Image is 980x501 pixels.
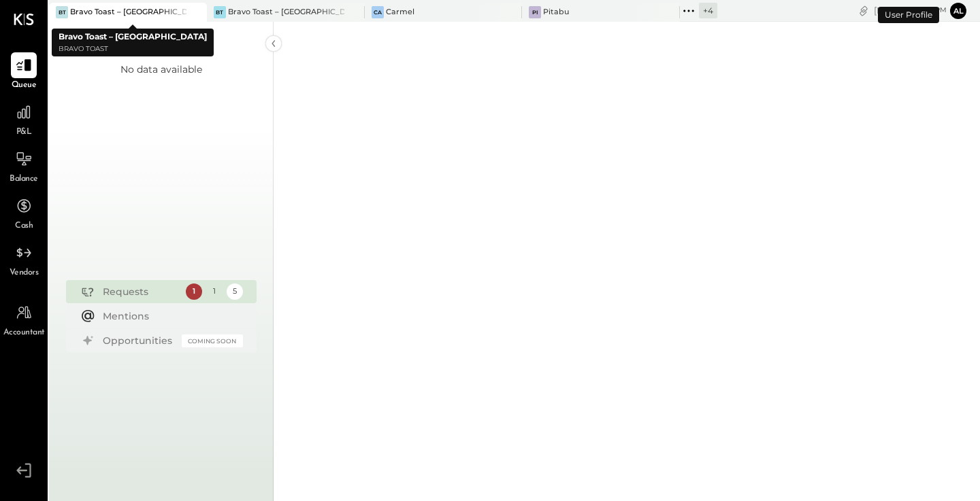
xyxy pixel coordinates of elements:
div: Opportunities [103,334,175,347]
div: 5 [227,283,243,300]
div: 1 [206,283,223,300]
div: User Profile [878,7,939,23]
a: Cash [1,193,47,232]
div: copy link [857,3,870,18]
div: Carmel [386,7,414,18]
span: Queue [12,80,37,92]
div: BT [214,6,226,18]
span: Cash [15,220,33,232]
a: Accountant [1,300,47,339]
b: Bravo Toast – [GEOGRAPHIC_DATA] [59,31,207,41]
span: P&L [16,126,32,139]
a: Queue [1,52,47,92]
span: Balance [10,173,38,186]
button: Al [950,3,966,19]
span: 12 : 14 [906,4,933,17]
div: Bravo Toast – [GEOGRAPHIC_DATA] [70,7,186,18]
div: Requests [103,285,179,298]
a: P&L [1,99,47,139]
div: Ca [372,6,384,18]
div: Mentions [103,309,236,323]
div: Pi [529,6,541,18]
p: Bravo Toast [59,44,207,55]
a: Vendors [1,240,47,279]
span: pm [935,5,947,15]
div: Bravo Toast – [GEOGRAPHIC_DATA] [228,7,344,18]
div: + 4 [699,3,717,18]
span: Vendors [10,267,39,279]
div: Pitabu [543,7,569,18]
span: Accountant [3,327,45,339]
div: No data available [120,63,202,76]
a: Balance [1,146,47,186]
div: 1 [186,283,202,300]
div: Coming Soon [182,334,243,347]
div: [DATE] [874,4,947,17]
div: BT [56,6,68,18]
